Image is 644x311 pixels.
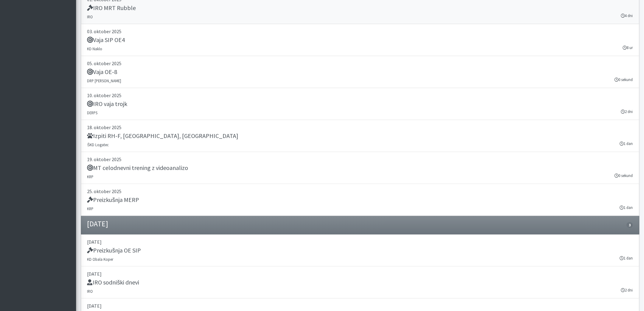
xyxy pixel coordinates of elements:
h5: MT celodnevni trening z videoanalizo [87,164,188,171]
p: [DATE] [87,270,633,277]
small: 1 dan [620,141,633,147]
small: 1 dan [620,205,633,210]
a: [DATE] Preizkušnja OE SIP KD Obala Koper 1 dan [81,235,639,267]
p: 05. oktober 2025 [87,60,633,67]
small: IRO [87,289,93,294]
a: 19. oktober 2025 MT celodnevni trening z videoanalizo KRP 0 sekund [81,152,639,184]
h5: Vaja OE-8 [87,68,117,76]
small: 0 sekund [615,173,633,178]
a: 18. oktober 2025 Izpiti RH-F, [GEOGRAPHIC_DATA], [GEOGRAPHIC_DATA] ŠKD Logatec 1 dan [81,120,639,152]
h5: Preizkušnja MERP [87,196,139,203]
a: 03. oktober 2025 Vaja SIP OE4 KD Naklo 8 ur [81,24,639,56]
small: KRP [87,174,94,179]
small: ŠKD Logatec [87,142,109,147]
p: 03. oktober 2025 [87,28,633,35]
small: IRO [87,14,93,19]
a: [DATE] IRO sodniški dnevi IRO 2 dni [81,267,639,299]
small: DERPS [87,110,98,115]
small: 2 dni [621,287,633,293]
small: 4 dni [621,13,633,19]
p: [DATE] [87,238,633,246]
p: [DATE] [87,302,633,309]
p: 10. oktober 2025 [87,92,633,99]
h5: Izpiti RH-F, [GEOGRAPHIC_DATA], [GEOGRAPHIC_DATA] [87,132,239,140]
h4: [DATE] [87,220,108,228]
h5: Vaja SIP OE4 [87,36,125,44]
small: 1 dan [620,255,633,261]
h5: IRO MRT Rubble [87,4,136,12]
small: KRP [87,206,94,211]
small: KD Naklo [87,46,103,51]
span: 3 [627,222,633,228]
a: 25. oktober 2025 Preizkušnja MERP KRP 1 dan [81,184,639,216]
small: 2 dni [621,109,633,115]
small: 0 sekund [615,77,633,83]
a: 10. oktober 2025 IRO vaja trojk DERPS 2 dni [81,88,639,120]
h5: IRO vaja trojk [87,100,128,108]
a: 05. oktober 2025 Vaja OE-8 DRP [PERSON_NAME] 0 sekund [81,56,639,88]
small: DRP [PERSON_NAME] [87,78,121,83]
p: 18. oktober 2025 [87,124,633,131]
h5: IRO sodniški dnevi [87,279,139,286]
p: 25. oktober 2025 [87,188,633,195]
p: 19. oktober 2025 [87,156,633,163]
small: 8 ur [623,45,633,51]
h5: Preizkušnja OE SIP [87,247,141,254]
small: KD Obala Koper [87,257,114,262]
